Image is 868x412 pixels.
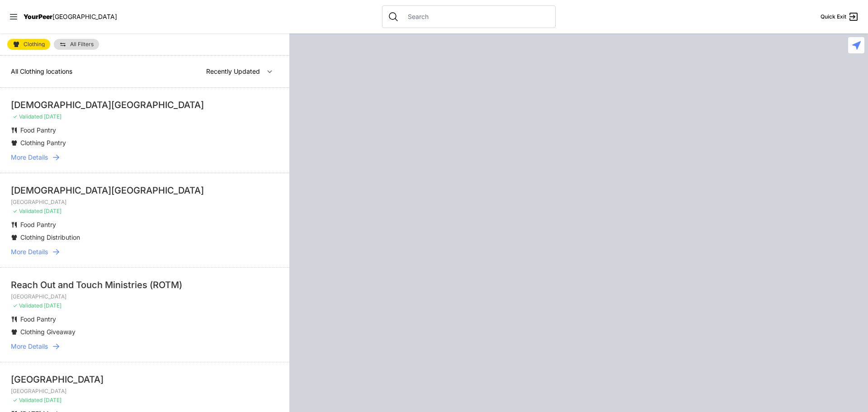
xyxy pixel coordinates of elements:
span: Clothing Giveaway [20,328,75,336]
a: More Details [11,153,278,162]
span: ✓ Validated [13,208,42,214]
span: More Details [11,342,48,351]
span: ✓ Validated [13,113,42,120]
span: All Clothing locations [11,67,72,75]
span: Quick Exit [821,13,846,20]
div: Reach Out and Touch Ministries (ROTM) [11,279,278,291]
p: [GEOGRAPHIC_DATA] [11,199,278,206]
div: [DEMOGRAPHIC_DATA][GEOGRAPHIC_DATA] [11,99,278,111]
span: Clothing Pantry [20,139,66,147]
span: Food Pantry [20,126,56,134]
span: [DATE] [44,113,61,120]
span: [DATE] [44,208,61,214]
a: Quick Exit [821,11,859,22]
a: More Details [11,247,278,256]
div: [DEMOGRAPHIC_DATA][GEOGRAPHIC_DATA] [11,184,278,197]
span: ✓ Validated [13,302,42,309]
span: YourPeer [24,13,52,20]
input: Search [402,12,550,21]
span: More Details [11,247,48,256]
span: All Filters [70,42,94,47]
p: [GEOGRAPHIC_DATA] [11,293,278,300]
span: Clothing [24,42,45,47]
span: Food Pantry [20,315,56,323]
a: All Filters [54,39,99,50]
span: ✓ Validated [13,397,42,403]
span: Clothing Distribution [20,233,80,241]
span: [GEOGRAPHIC_DATA] [52,13,117,20]
span: [DATE] [44,397,61,403]
p: [GEOGRAPHIC_DATA] [11,388,278,395]
a: YourPeer[GEOGRAPHIC_DATA] [24,14,117,19]
a: More Details [11,342,278,351]
a: Clothing [7,39,50,50]
span: More Details [11,153,48,162]
span: Food Pantry [20,221,56,228]
div: [GEOGRAPHIC_DATA] [11,373,278,386]
span: [DATE] [44,302,61,309]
